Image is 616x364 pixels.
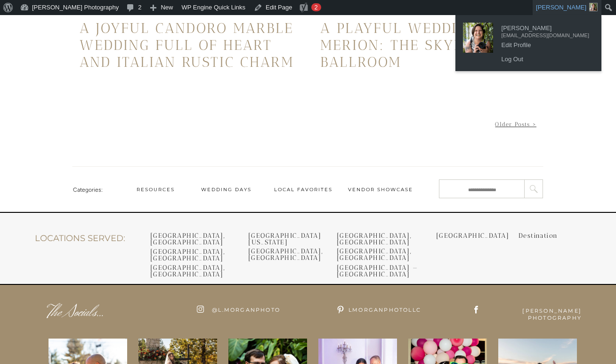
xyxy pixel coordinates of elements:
[314,4,317,11] span: 2
[502,38,589,46] span: Edit Profile
[436,233,497,242] h3: [GEOGRAPHIC_DATA]
[497,53,594,65] a: Log Out
[248,248,315,257] h3: [GEOGRAPHIC_DATA], [GEOGRAPHIC_DATA]
[495,121,536,128] a: Older Posts >
[337,265,444,274] h3: [GEOGRAPHIC_DATA] — [GEOGRAPHIC_DATA]
[536,4,586,11] span: [PERSON_NAME]
[348,186,413,194] a: Vendor Showcase
[274,186,333,194] a: Local Favorites
[47,301,116,317] div: The Socials...
[502,21,589,29] span: [PERSON_NAME]
[150,249,257,258] h3: [GEOGRAPHIC_DATA], [GEOGRAPHIC_DATA]
[150,265,257,274] h3: [GEOGRAPHIC_DATA], [GEOGRAPHIC_DATA]
[209,304,280,321] a: @L.Morganphoto
[486,307,582,318] a: [PERSON_NAME] Photography
[455,15,601,71] ul: Howdy, Lara Morgan
[193,186,260,194] a: Wedding Days
[346,304,421,321] a: LMorganphotollc
[320,20,537,71] a: A Playful Wedding at The Merion: The Skylight Ballroom
[337,248,414,257] a: [GEOGRAPHIC_DATA], [GEOGRAPHIC_DATA]
[150,233,227,242] a: [GEOGRAPHIC_DATA], [GEOGRAPHIC_DATA]
[35,233,136,254] div: Locations Served:
[248,233,315,242] h3: [GEOGRAPHIC_DATA][US_STATE]
[337,233,414,242] a: [GEOGRAPHIC_DATA], [GEOGRAPHIC_DATA]
[127,186,184,194] a: Resources
[519,233,572,242] h3: Destination
[80,20,294,71] a: A Joyful Candoro Marble Wedding Full of Heart and Italian Rustic Charm
[73,185,113,194] div: Categories:
[502,29,589,38] span: [EMAIL_ADDRESS][DOMAIN_NAME]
